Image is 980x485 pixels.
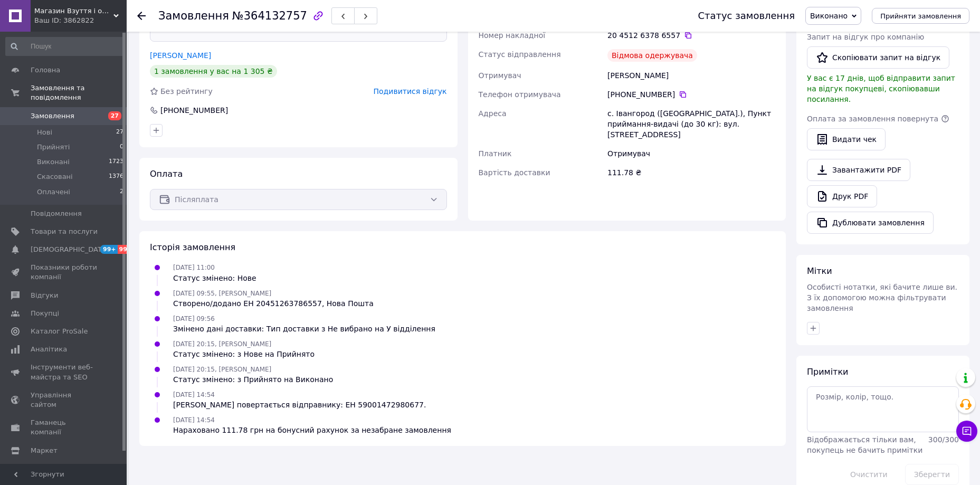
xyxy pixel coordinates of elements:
[31,363,98,382] span: Інструменти веб-майстра та SEO
[956,421,977,442] button: Чат з покупцем
[31,418,98,437] span: Гаманець компанії
[150,65,277,78] div: 1 замовлення у вас на 1 305 ₴
[807,159,910,181] a: Завантажити PDF
[807,33,924,41] span: Запит на відгук про компанію
[31,209,82,218] span: Повідомлення
[34,16,127,25] div: Ваш ID: 3862822
[807,435,922,454] span: Відображається тільки вам, покупець не бачить примітки
[173,290,271,297] span: [DATE] 09:55, [PERSON_NAME]
[118,245,135,254] span: 99+
[137,11,146,21] div: Повернутися назад
[607,89,775,100] div: [PHONE_NUMBER]
[34,6,113,16] span: Магазин Взуття і одягу Мешти
[37,187,70,197] span: Оплачені
[807,185,877,207] a: Друк PDF
[880,12,961,20] span: Прийняти замовлення
[607,49,697,62] div: Відмова одержувача
[605,66,777,85] div: [PERSON_NAME]
[116,128,123,137] span: 27
[605,163,777,182] div: 111.78 ₴
[31,309,59,318] span: Покупці
[810,12,848,20] span: Виконано
[31,245,109,254] span: [DEMOGRAPHIC_DATA]
[31,291,58,300] span: Відгуки
[150,169,183,179] span: Оплата
[605,104,777,144] div: с. Івангород ([GEOGRAPHIC_DATA].), Пункт приймання-видачі (до 30 кг): вул. [STREET_ADDRESS]
[173,366,271,373] span: [DATE] 20:15, [PERSON_NAME]
[120,142,123,152] span: 0
[160,87,213,96] span: Без рейтингу
[807,128,886,150] button: Видати чек
[807,46,949,69] button: Скопіювати запит на відгук
[479,90,561,99] span: Телефон отримувача
[173,416,215,424] span: [DATE] 14:54
[173,273,256,283] div: Статус змінено: Нове
[31,227,98,236] span: Товари та послуги
[173,324,435,334] div: Змінено дані доставки: Тип доставки з Не вибрано на У відділення
[109,157,123,167] span: 1723
[605,144,777,163] div: Отримувач
[173,374,333,385] div: Статус змінено: з Прийнято на Виконано
[37,128,52,137] span: Нові
[31,345,67,354] span: Аналітика
[150,242,235,252] span: Історія замовлення
[479,71,521,80] span: Отримувач
[159,105,229,116] div: [PHONE_NUMBER]
[479,168,550,177] span: Вартість доставки
[807,74,955,103] span: У вас є 17 днів, щоб відправити запит на відгук покупцеві, скопіювавши посилання.
[173,264,215,271] span: [DATE] 11:00
[150,51,211,60] a: [PERSON_NAME]
[173,315,215,322] span: [DATE] 09:56
[173,349,315,359] div: Статус змінено: з Нове на Прийнято
[173,391,215,398] span: [DATE] 14:54
[37,172,73,182] span: Скасовані
[807,115,938,123] span: Оплата за замовлення повернута
[120,187,123,197] span: 2
[109,172,123,182] span: 1376
[5,37,125,56] input: Пошук
[607,30,775,41] div: 20 4512 6378 6557
[807,212,934,234] button: Дублювати замовлення
[31,446,58,455] span: Маркет
[479,149,512,158] span: Платник
[31,327,88,336] span: Каталог ProSale
[31,391,98,410] span: Управління сайтом
[37,157,70,167] span: Виконані
[31,83,127,102] span: Замовлення та повідомлення
[698,11,795,21] div: Статус замовлення
[100,245,118,254] span: 99+
[479,50,561,59] span: Статус відправлення
[807,266,832,276] span: Мітки
[173,298,374,309] div: Створено/додано ЕН 20451263786557, Нова Пошта
[31,65,60,75] span: Головна
[928,435,959,444] span: 300 / 300
[173,400,426,410] div: [PERSON_NAME] повертається відправнику: ЕН 59001472980677.
[374,87,447,96] span: Подивитися відгук
[173,340,271,348] span: [DATE] 20:15, [PERSON_NAME]
[807,283,957,312] span: Особисті нотатки, які бачите лише ви. З їх допомогою можна фільтрувати замовлення
[872,8,969,24] button: Прийняти замовлення
[158,9,229,22] span: Замовлення
[173,425,451,435] div: Нараховано 111.78 грн на бонусний рахунок за незабране замовлення
[31,111,74,121] span: Замовлення
[31,263,98,282] span: Показники роботи компанії
[479,31,546,40] span: Номер накладної
[232,9,307,22] span: №364132757
[108,111,121,120] span: 27
[37,142,70,152] span: Прийняті
[479,109,507,118] span: Адреса
[807,367,848,377] span: Примітки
